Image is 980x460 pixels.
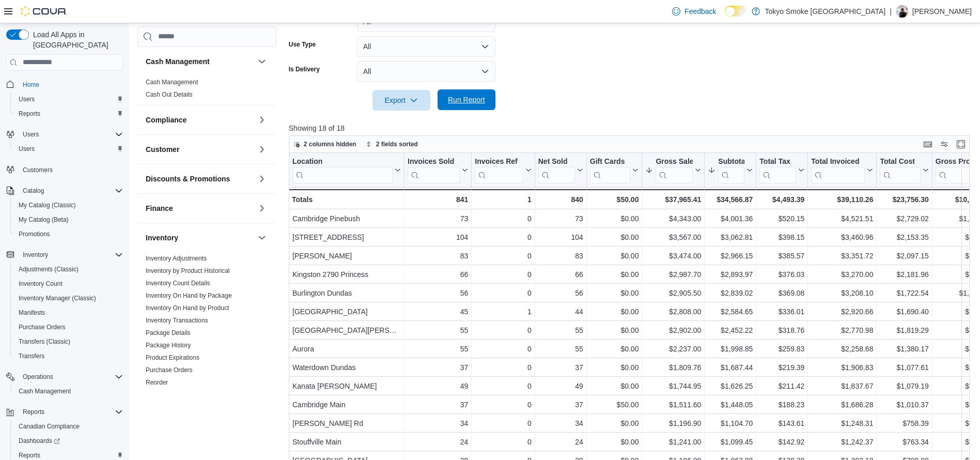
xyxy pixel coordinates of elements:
[146,391,172,398] a: Transfers
[19,78,123,91] span: Home
[590,193,639,206] div: $50.00
[2,183,127,198] button: Catalog
[372,90,430,111] button: Export
[10,334,127,349] button: Transfers (Classic)
[645,212,701,225] div: $4,343.00
[29,29,123,50] span: Load All Apps in [GEOGRAPHIC_DATA]
[811,250,873,262] div: $3,351.72
[146,366,193,373] a: Purchase Orders
[475,268,531,281] div: 0
[304,140,356,148] span: 2 columns hidden
[811,305,873,318] div: $2,920.66
[475,193,531,206] div: 1
[759,231,804,243] div: $398.15
[23,408,44,416] span: Reports
[146,90,193,98] span: Cash Out Details
[538,212,583,225] div: 73
[10,419,127,434] button: Canadian Compliance
[19,95,35,103] span: Users
[708,268,753,281] div: $2,893.97
[10,349,127,363] button: Transfers
[19,406,49,418] button: Reports
[811,157,865,183] div: Total Invoiced
[146,341,191,349] span: Package History
[10,320,127,334] button: Purchase Orders
[896,5,908,18] div: Glenn Cook
[292,343,401,355] div: Aurora
[590,287,639,299] div: $0.00
[146,203,173,213] h3: Finance
[14,321,123,333] span: Purchase Orders
[811,212,873,225] div: $4,521.51
[146,329,191,336] a: Package Details
[2,127,127,142] button: Users
[759,343,804,355] div: $259.83
[19,110,40,118] span: Reports
[19,230,50,238] span: Promotions
[14,385,75,397] a: Cash Management
[656,157,693,166] div: Gross Sales
[10,198,127,212] button: My Catalog (Classic)
[880,157,928,183] button: Total Cost
[146,232,254,242] button: Inventory
[14,435,123,447] span: Dashboards
[880,324,928,336] div: $1,819.29
[645,193,701,206] div: $37,965.41
[708,324,753,336] div: $2,452.22
[146,279,210,286] a: Inventory Count Details
[292,268,401,281] div: Kingston 2790 Princess
[645,268,701,281] div: $2,987.70
[880,287,928,299] div: $1,722.54
[538,231,583,243] div: 104
[292,287,401,299] div: Burlington Dundas
[19,265,79,273] span: Adjustments (Classic)
[590,250,639,262] div: $0.00
[146,78,198,85] a: Cash Management
[10,384,127,398] button: Cash Management
[14,335,123,348] span: Transfers (Classic)
[146,292,232,299] a: Inventory On Hand by Package
[475,231,531,243] div: 0
[292,231,401,243] div: [STREET_ADDRESS]
[23,130,39,139] span: Users
[292,157,393,183] div: Location
[811,157,865,166] div: Total Invoiced
[811,343,873,355] div: $2,258.68
[448,95,485,105] span: Run Report
[292,212,401,225] div: Cambridge Pinebush
[289,65,320,73] label: Is Delivery
[23,187,44,195] span: Catalog
[10,227,127,241] button: Promotions
[880,305,928,318] div: $1,690.40
[759,268,804,281] div: $376.03
[890,5,892,18] p: |
[538,287,583,299] div: 56
[708,305,753,318] div: $2,584.65
[362,138,422,150] button: 2 fields sorted
[146,144,179,154] h3: Customer
[14,263,83,275] a: Adjustments (Classic)
[10,434,127,448] a: Dashboards
[19,371,123,383] span: Operations
[408,157,460,183] div: Invoices Sold
[2,77,127,92] button: Home
[146,354,199,361] a: Product Expirations
[475,157,523,183] div: Invoices Ref
[811,287,873,299] div: $3,208.10
[408,157,468,183] button: Invoices Sold
[538,268,583,281] div: 66
[23,251,48,259] span: Inventory
[146,203,254,213] button: Finance
[718,157,744,166] div: Subtotal
[538,250,583,262] div: 83
[759,250,804,262] div: $385.57
[137,75,276,104] div: Cash Management
[759,157,804,183] button: Total Tax
[759,324,804,336] div: $318.76
[10,262,127,277] button: Adjustments (Classic)
[811,324,873,336] div: $2,770.98
[645,157,701,183] button: Gross Sales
